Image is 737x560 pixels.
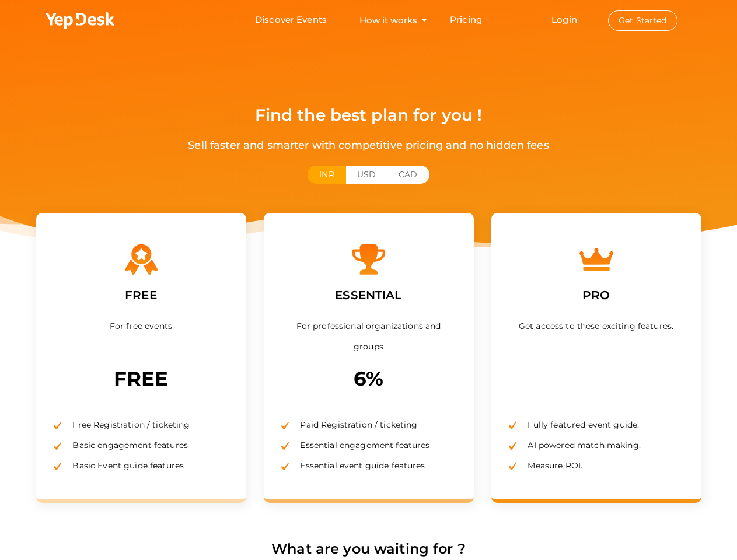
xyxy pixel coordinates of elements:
[54,442,62,450] img: Success
[54,463,62,470] img: Success
[6,137,731,154] div: Sell faster and smarter with competitive pricing and no hidden fees
[281,422,289,429] img: Success
[579,242,614,277] img: crown.svg
[291,460,425,471] span: Essential event guide features
[450,9,482,31] a: Pricing
[54,316,229,363] div: For free events
[64,460,184,471] span: Basic Event guide features
[281,463,289,470] img: Success
[351,242,386,277] img: trophy.svg
[64,440,188,450] span: Basic engagement features
[116,277,166,313] label: FREE
[509,316,684,363] div: Get access to these exciting features.
[6,93,731,137] div: Find the best plan for you !
[308,166,345,184] button: INR
[509,421,517,429] img: Success
[519,419,639,430] span: Fully featured event guide.
[608,10,677,31] button: Get Started
[509,442,517,449] img: Success
[291,419,417,430] span: Paid Registration / ticketing
[519,460,582,471] span: Measure ROI.
[574,277,619,313] label: PRO
[509,462,517,470] img: Success
[54,422,62,429] img: Success
[356,9,421,31] button: How it works
[326,277,410,313] label: ESSENTIAL
[255,9,327,31] a: Discover Events
[387,166,429,184] button: CAD
[281,442,289,450] img: Success
[291,440,429,450] span: Essential engagement features
[64,419,190,430] span: Free Registration / ticketing
[519,440,640,450] span: AI powered match making.
[551,14,577,25] a: Login
[54,363,229,394] p: FREE
[271,538,466,560] label: What are you waiting for ?
[281,316,456,363] div: For professional organizations and groups
[124,242,159,277] img: Free
[281,363,456,394] p: 6%
[345,166,387,184] button: USD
